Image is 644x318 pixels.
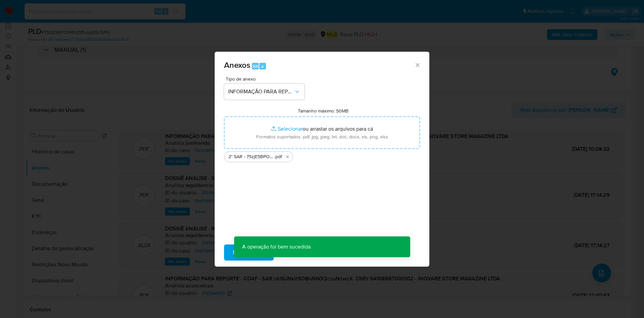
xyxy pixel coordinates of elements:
span: Cancelar [285,245,307,260]
span: Tipo de anexo [226,77,306,81]
button: Excluir 2° SAR - 75zjE5BPOW6hEtBxAy8QcGPG - CNPJ 54108687000102 - INOVARE STORE MAGAZINE LTDA.pdf [283,153,291,161]
span: Anexos [224,59,250,71]
span: Alt [253,63,258,70]
button: INFORMAÇÃO PARA REPORTE - COAF [224,84,305,100]
button: Subir arquivo [224,244,274,261]
span: INFORMAÇÃO PARA REPORTE - COAF [228,88,294,95]
p: A operação foi bem sucedida [234,236,319,257]
span: Subir arquivo [233,245,265,260]
button: Fechar [414,62,420,68]
span: 2° SAR - 75zjE5BPOW6hEtBxAy8QcGPG - CNPJ 54108687000102 - INOVARE STORE MAGAZINE LTDA [228,153,274,160]
label: Tamanho máximo: 50MB [298,108,348,114]
span: a [261,63,264,70]
span: .pdf [274,153,282,160]
ul: Arquivos selecionados [224,149,420,162]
